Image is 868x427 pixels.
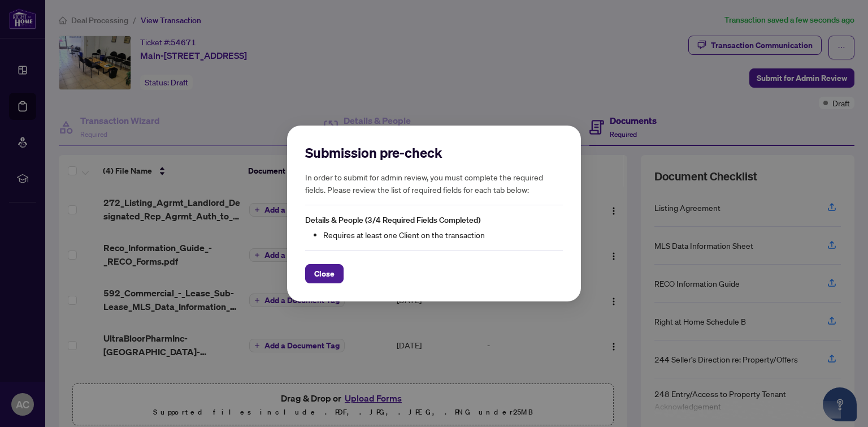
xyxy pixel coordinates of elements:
[305,171,563,196] h5: In order to submit for admin review, you must complete the required fields. Please review the lis...
[323,228,563,241] li: Requires at least one Client on the transaction
[314,265,335,283] span: Close
[305,264,344,283] button: Close
[305,144,563,162] h2: Submission pre-check
[305,215,480,225] span: Details & People (3/4 Required Fields Completed)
